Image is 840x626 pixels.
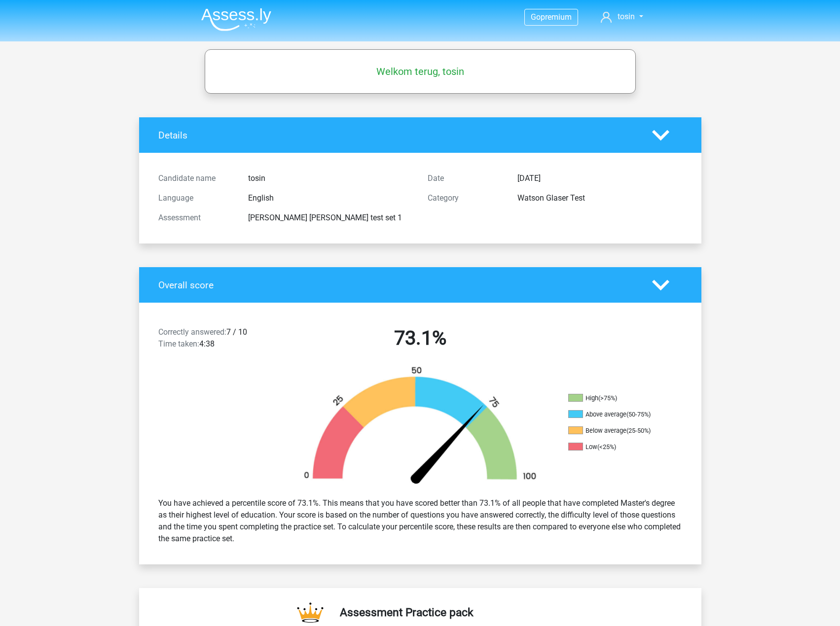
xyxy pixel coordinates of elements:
[151,493,690,549] div: You have achieved a percentile score of 73.1%. This means that you have scored better than 73.1% ...
[568,410,667,419] li: Above average
[525,10,578,24] a: Gopremium
[293,326,548,350] h2: 73.1%
[531,12,541,22] span: Go
[626,427,651,434] div: (25-50%)
[158,279,637,291] h4: Overall score
[151,212,241,224] div: Assessment
[568,394,667,403] li: High
[158,130,637,141] h4: Details
[568,443,667,452] li: Low
[201,8,271,31] img: Assessly
[541,12,572,22] span: premium
[597,443,616,451] div: (<25%)
[241,173,420,184] div: tosin
[158,339,199,348] span: Time taken:
[598,394,617,402] div: (>75%)
[287,366,553,489] img: 73.25cbf712a188.png
[151,326,286,354] div: 7 / 10 4:38
[618,12,635,21] span: tosin
[568,426,667,435] li: Below average
[158,327,226,337] span: Correctly answered:
[626,411,651,418] div: (50-75%)
[597,11,647,23] a: tosin
[151,192,241,204] div: Language
[510,192,690,204] div: Watson Glaser Test
[151,173,241,184] div: Candidate name
[420,173,510,184] div: Date
[210,66,631,77] h5: Welkom terug, tosin
[241,192,420,204] div: English
[510,173,690,184] div: [DATE]
[241,212,420,224] div: [PERSON_NAME] [PERSON_NAME] test set 1
[420,192,510,204] div: Category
